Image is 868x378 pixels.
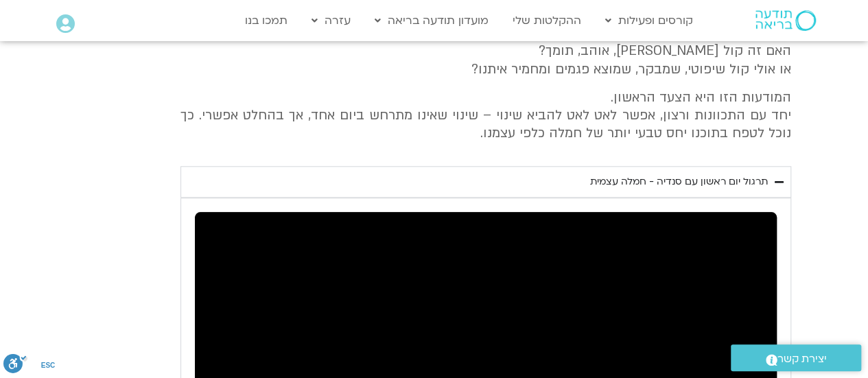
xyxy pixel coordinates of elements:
[180,166,791,198] summary: תרגול יום ראשון עם סנדיה - חמלה עצמית
[180,6,791,79] p: השבוע שלנו מתחיל מהבסיס, תרגול של האם זה קול [PERSON_NAME], אוהב, תומך? או אולי קול שיפוטי, שמבקר...
[180,88,791,143] p: המודעות הזו היא הצעד הראשון. יחד עם התכוונות ורצון, אפשר לאט לאט להביא שינוי – שינוי שאינו מתרחש ...
[731,344,861,371] a: יצירת קשר
[777,350,827,368] span: יצירת קשר
[238,8,294,34] a: תמכו בנו
[598,8,700,34] a: קורסים ופעילות
[506,8,588,34] a: ההקלטות שלי
[755,10,816,31] img: תודעה בריאה
[590,174,768,190] div: תרגול יום ראשון עם סנדיה - חמלה עצמית
[368,8,495,34] a: מועדון תודעה בריאה
[305,8,357,34] a: עזרה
